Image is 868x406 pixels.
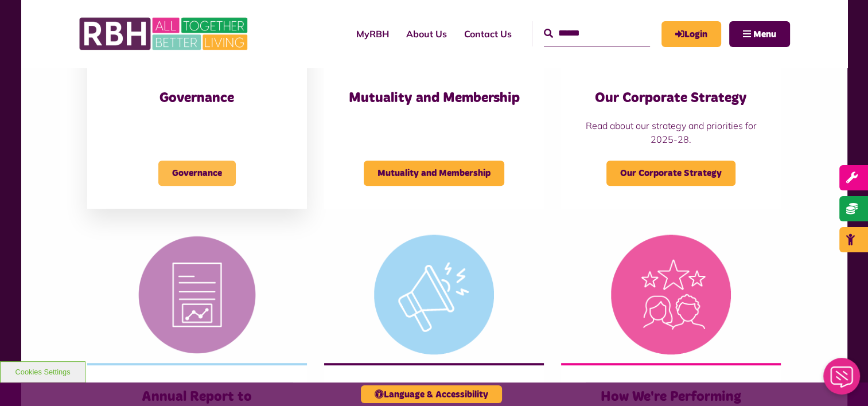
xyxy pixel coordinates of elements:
[661,21,721,47] a: MyRBH
[347,89,521,107] h3: Mutuality and Membership
[561,226,781,364] img: We're Performing
[361,385,502,403] button: Language & Accessibility
[456,18,520,49] a: Contact Us
[544,21,650,46] input: Search
[584,89,758,107] h3: Our Corporate Strategy
[584,119,758,146] p: Read about our strategy and priorities for 2025-28.
[110,89,284,107] h3: Governance
[753,30,776,39] span: Menu
[324,226,544,364] img: Get Involved
[364,161,504,186] span: Mutuality and Membership
[87,226,307,364] img: Reports
[729,21,790,47] button: Navigation
[398,18,456,49] a: About Us
[348,18,398,49] a: MyRBH
[79,11,251,56] img: RBH
[816,354,868,406] iframe: Netcall Web Assistant for live chat
[606,161,735,186] span: Our Corporate Strategy
[158,161,236,186] span: Governance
